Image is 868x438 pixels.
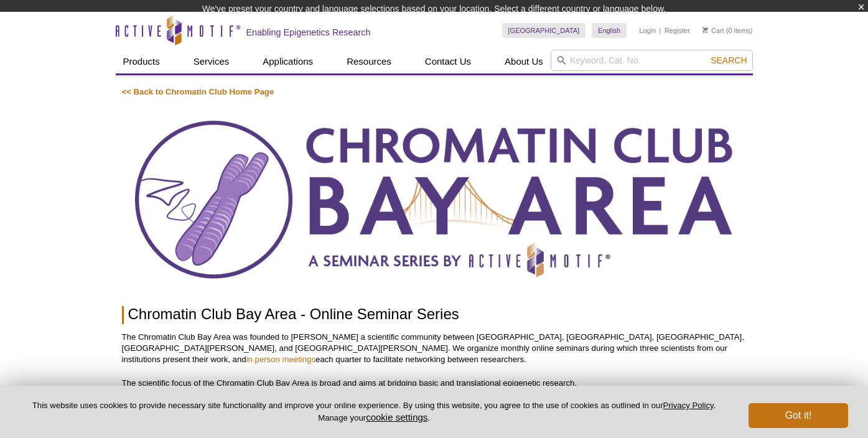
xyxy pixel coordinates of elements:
img: Change Here [462,9,495,39]
a: Services [186,50,237,73]
button: Search [707,55,750,66]
span: Search [711,55,747,65]
li: (0 items) [702,23,753,38]
a: [GEOGRAPHIC_DATA] [502,23,586,38]
img: Chromatin Club Bay Area Seminar Series [122,110,747,291]
a: Contact Us [418,50,478,73]
input: Keyword, Cat. No. [551,50,753,71]
p: The scientific focus of the Chromatin Club Bay Area is broad and aims at bridging basic and trans... [122,378,747,389]
a: << Back to Chromatin Club Home Page [122,87,274,96]
a: Resources [339,50,399,73]
a: Privacy Policy [663,401,714,410]
img: Your Cart [702,27,708,33]
li: | [660,23,661,38]
button: cookie settings [366,412,427,422]
button: Got it! [749,403,848,428]
a: Applications [255,50,320,73]
h2: Enabling Epigenetics Research [246,27,371,38]
a: English [592,23,627,38]
a: in person meetings [246,355,315,364]
a: Register [665,26,690,35]
p: This website uses cookies to provide necessary site functionality and improve your online experie... [20,400,728,424]
a: Cart [702,26,724,35]
a: About Us [497,50,551,73]
p: The Chromatin Club Bay Area was founded to [PERSON_NAME] a scientific community between [GEOGRAPH... [122,332,747,365]
a: Login [639,26,656,35]
a: Products [116,50,167,73]
h1: Chromatin Club Bay Area ‐ Online Seminar Series [122,306,747,324]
